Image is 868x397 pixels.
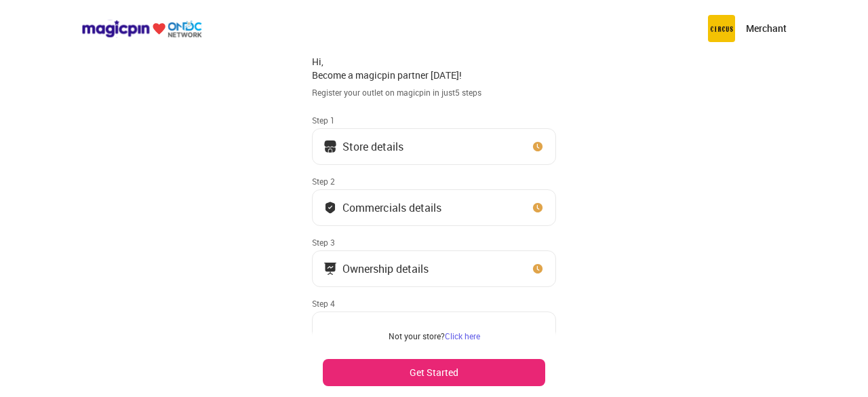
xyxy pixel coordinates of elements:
div: Hi, Become a magicpin partner [DATE]! [312,55,556,81]
img: bank_details_tick.fdc3558c.svg [323,201,337,214]
img: clock_icon_new.67dbf243.svg [531,140,545,153]
div: Step 2 [312,176,556,187]
div: Step 4 [312,298,556,309]
img: ondc-logo-new-small.8a59708e.svg [81,20,202,38]
div: Store details [342,143,403,150]
div: Commercials details [342,204,441,211]
a: Click here [445,330,480,341]
button: Get Started [323,359,545,386]
button: Ownership details [312,250,556,287]
div: Ownership details [342,265,429,272]
button: Commercials details [312,189,556,226]
span: Not your store? [389,330,445,341]
p: Merchant [746,22,787,35]
img: storeIcon.9b1f7264.svg [323,140,337,153]
div: Register your outlet on magicpin in just 5 steps [312,87,556,98]
div: Step 1 [312,115,556,126]
div: Step 3 [312,237,556,248]
img: commercials_icon.983f7837.svg [323,262,337,276]
img: circus.b677b59b.png [708,15,735,42]
img: clock_icon_new.67dbf243.svg [531,262,545,276]
button: Store details [312,128,556,165]
img: clock_icon_new.67dbf243.svg [531,201,545,214]
button: Bank Details [312,311,556,348]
